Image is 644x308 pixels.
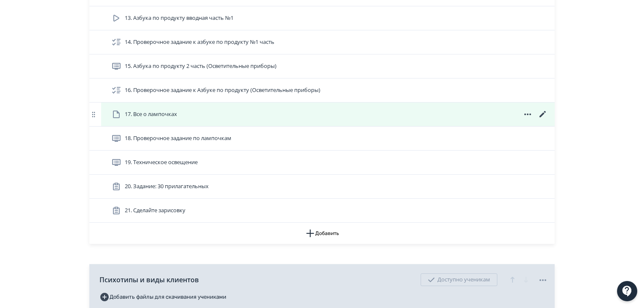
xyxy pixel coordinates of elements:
span: 16. Проверочное задание к Азбуке по продукту (Осветительные приборы) [125,86,320,95]
div: 16. Проверочное задание к Азбуке по продукту (Осветительные приборы) [89,78,555,103]
div: Доступно ученикам [421,273,497,286]
div: 15. Азбука по продукту 2 часть (Осветительные приборы) [89,54,555,78]
div: 21. Сделайте зарисовку [89,199,555,223]
span: 17. Все о лампочках [125,110,177,119]
div: 19. Техническое освещение [89,151,555,175]
div: 20. Задание: 30 прилагательных [89,175,555,199]
span: 14. Проверочное задание к азбуке по продукту №1 часть [125,38,274,46]
span: 15. Азбука по продукту 2 часть (Осветительные приборы) [125,62,276,70]
span: 20. Задание: 30 прилагательных [125,182,209,191]
span: 21. Сделайте зарисовку [125,206,185,215]
div: 18. Проверочное задание по лампочкам [89,127,555,151]
button: Добавить файлы для скачивания учениками [99,290,226,304]
button: Добавить [89,223,555,244]
div: 14. Проверочное задание к азбуке по продукту №1 часть [89,30,555,54]
span: 18. Проверочное задание по лампочкам [125,134,231,143]
span: Психотипы и виды клиентов [99,275,199,285]
div: 17. Все о лампочках [89,103,555,127]
span: 19. Техническое освещение [125,158,198,167]
div: 13. Азбука по продукту вводная часть №1 [89,6,555,30]
span: 13. Азбука по продукту вводная часть №1 [125,14,233,22]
